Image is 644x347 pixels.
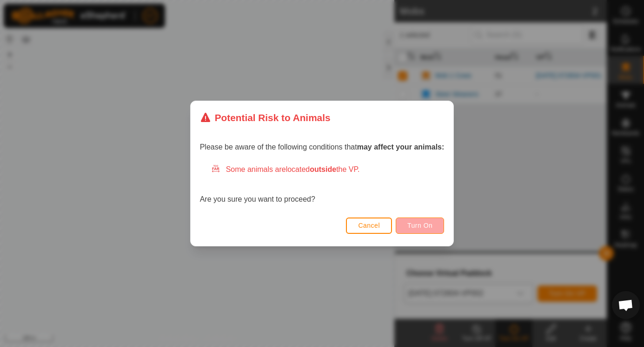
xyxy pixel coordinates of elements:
[357,143,445,151] strong: may affect your animals:
[200,110,331,125] div: Potential Risk to Animals
[286,165,360,173] span: located the VP.
[200,143,445,151] span: Please be aware of the following conditions that
[396,218,444,234] button: Turn On
[346,218,392,234] button: Cancel
[358,222,380,229] span: Cancel
[310,165,336,173] strong: outside
[211,164,445,175] div: Some animals are
[200,164,445,205] div: Are you sure you want to proceed?
[612,291,640,319] div: Open chat
[407,222,432,229] span: Turn On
